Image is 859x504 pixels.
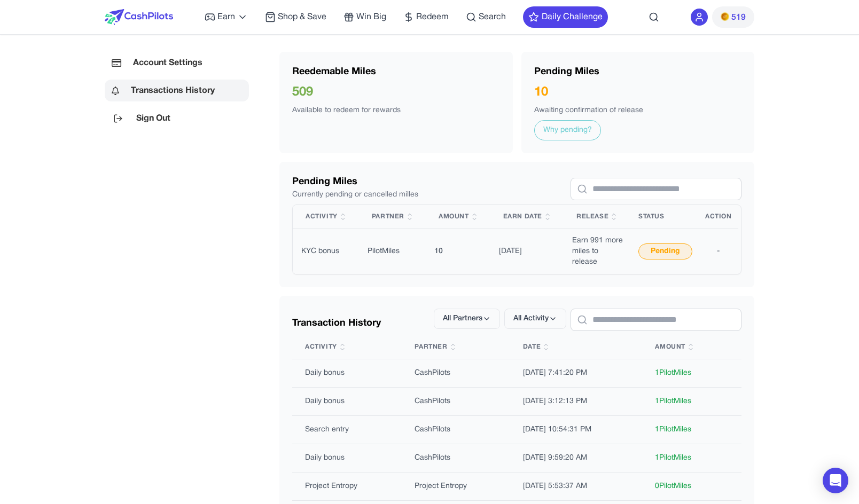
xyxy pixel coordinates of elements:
td: Daily bonus [292,359,402,388]
td: CashPilots [402,444,510,472]
td: Project Entropy [402,472,510,501]
a: Win Big [343,11,386,23]
td: Project Entropy [292,472,402,501]
td: Daily bonus [292,388,402,416]
td: CashPilots [402,388,510,416]
button: Daily Challenge [523,6,608,28]
button: Focus search input [577,184,588,194]
button: PMs519 [712,6,754,28]
div: Transaction History [292,316,381,331]
img: CashPilots Logo [105,9,173,25]
span: Search entry [305,424,389,435]
span: 519 [731,11,746,24]
img: PMs [721,12,729,21]
div: 10 [534,84,742,101]
span: Partner [372,212,404,221]
span: Daily bonus [305,453,389,463]
button: Focus search input [577,314,588,325]
a: Transactions History [105,80,249,101]
a: Sign Out [105,107,249,129]
span: Daily bonus [305,396,389,407]
span: Earn Date [503,212,542,221]
span: Activity [305,343,337,351]
span: Project Entropy [305,481,389,492]
span: Amount [655,343,685,351]
td: 1 PilotMiles [642,388,741,416]
button: All Activity [504,309,566,329]
td: PilotMiles [359,229,426,274]
a: Earn [205,11,248,23]
td: Daily bonus [292,444,402,472]
span: Shop & Save [278,11,326,23]
td: Earn 991 more miles to release [564,229,632,274]
div: Currently pending or cancelled milles [292,190,418,200]
span: Search [479,11,506,23]
span: Amount [439,212,469,221]
div: 509 [292,84,500,101]
span: Date [523,343,541,351]
span: KYC bonus [301,246,350,257]
td: [DATE] 10:54:31 PM [510,416,643,444]
td: [DATE] 7:41:20 PM [510,359,643,388]
div: Pending [638,243,692,259]
td: 1 PilotMiles [642,416,741,444]
span: Project Entropy [415,481,497,492]
div: Available to redeem for rewards [292,105,500,116]
span: Daily bonus [305,368,389,379]
td: 10 [426,229,490,274]
span: Activity [306,212,338,221]
span: All Partners [443,313,482,324]
td: [DATE] 9:59:20 AM [510,444,643,472]
td: CashPilots [402,416,510,444]
div: Pending Miles [292,175,418,190]
span: All Activity [513,313,549,324]
button: All Partners [434,309,500,329]
span: Earn [217,11,235,23]
div: Pending Miles [534,65,742,80]
td: [DATE] [490,229,564,274]
td: CashPilots [402,359,510,388]
td: [DATE] 3:12:13 PM [510,388,643,416]
a: Why pending? [534,120,601,140]
span: CashPilots [415,453,497,463]
span: PilotMiles [368,246,417,257]
span: CashPilots [415,368,497,379]
div: Open Intercom Messenger [823,468,848,493]
div: Awaiting confirmation of release [534,105,742,116]
a: Search [466,11,506,23]
td: [DATE] 5:53:37 AM [510,472,643,501]
span: Release [576,212,608,221]
td: Search entry [292,416,402,444]
td: 0 PilotMiles [642,472,741,501]
span: Win Big [356,11,386,23]
span: CashPilots [415,424,497,435]
td: KYC bonus [293,229,359,274]
div: Reedemable Miles [292,65,500,80]
td: - [699,229,738,274]
td: 1 PilotMiles [642,444,741,472]
a: Redeem [403,11,449,23]
span: CashPilots [415,396,497,407]
th: Status [632,205,699,229]
a: Account Settings [105,52,249,74]
th: Action [699,205,738,229]
a: Shop & Save [265,11,326,23]
span: Redeem [416,11,449,23]
span: Partner [415,343,447,351]
td: 1 PilotMiles [642,359,741,388]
